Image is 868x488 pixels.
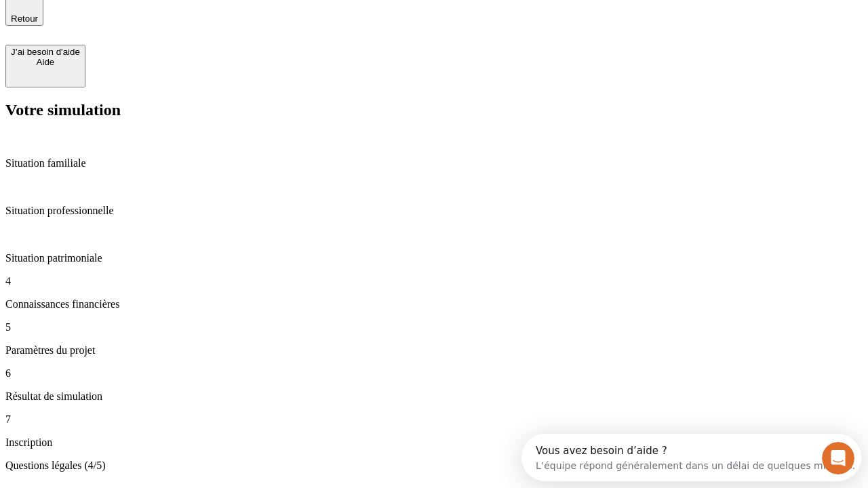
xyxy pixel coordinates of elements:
p: Situation familiale [5,157,863,169]
span: Retour [11,14,38,24]
p: Situation professionnelle [5,205,863,217]
p: Connaissances financières [5,298,863,310]
h2: Votre simulation [5,101,863,119]
iframe: Intercom live chat [822,442,854,474]
p: 4 [5,275,863,287]
p: Résultat de simulation [5,390,863,403]
div: Aide [11,57,80,67]
p: 5 [5,321,863,333]
button: J’ai besoin d'aideAide [5,45,85,87]
p: Inscription [5,436,863,449]
p: 6 [5,367,863,380]
iframe: Intercom live chat discovery launcher [521,434,861,481]
p: 7 [5,413,863,426]
p: Paramètres du projet [5,344,863,357]
div: J’ai besoin d'aide [11,47,80,57]
p: Questions légales (4/5) [5,460,863,472]
div: L’équipe répond généralement dans un délai de quelques minutes. [14,22,334,37]
p: Situation patrimoniale [5,252,863,264]
div: Ouvrir le Messenger Intercom [5,5,374,43]
div: Vous avez besoin d’aide ? [14,12,334,22]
